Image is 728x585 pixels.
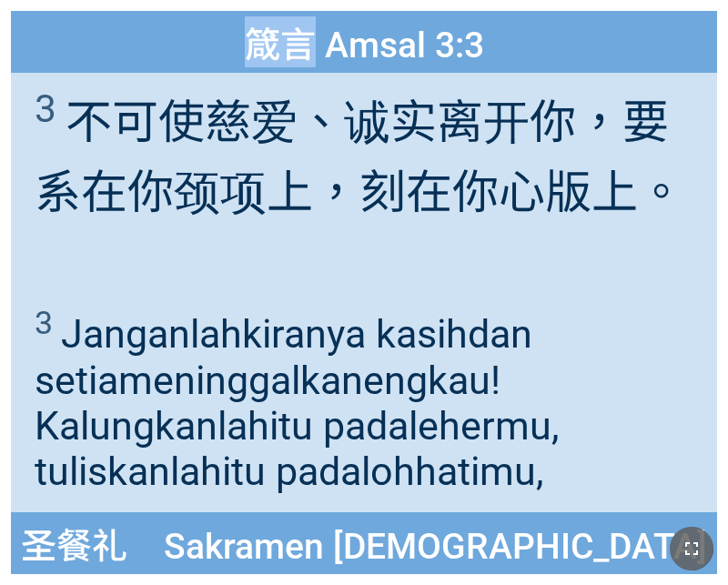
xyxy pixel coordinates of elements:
[245,16,484,67] span: 箴言 Amsal 3:3
[415,449,543,494] wh3871: hatimu
[127,166,684,219] wh7194: 你颈项
[35,312,559,494] wh2617: dan setia
[35,312,559,494] wh408: kiranya kasih
[361,449,543,494] wh5921: loh
[35,403,559,494] wh1621: , tuliskanlah
[536,449,543,494] wh3820: ,
[545,166,684,219] wh3820: 版
[35,304,694,493] span: Janganlah
[452,166,684,219] wh3789: 你心
[35,403,559,494] wh7194: itu pada
[35,85,694,225] span: 不可使慈爱
[35,403,559,494] wh5921: lehermu
[35,86,56,131] sup: 3
[35,358,559,494] wh571: meninggalkan
[222,449,543,494] wh3789: itu pada
[35,96,684,219] wh2617: 、诚实
[267,166,684,219] wh1621: 上，刻在
[35,304,53,342] sup: 3
[35,358,559,494] wh5800: engkau! Kalungkanlah
[591,166,684,219] wh3871: 上。
[35,96,684,219] wh5800: ，要系在
[35,96,684,219] wh571: 离开你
